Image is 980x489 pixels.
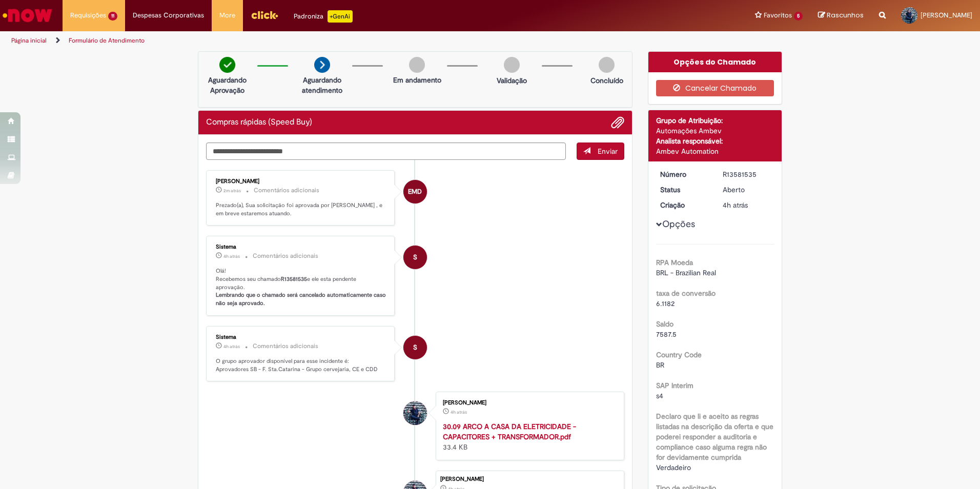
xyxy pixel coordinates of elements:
div: System [403,336,427,359]
time: 30/09/2025 13:40:56 [223,253,240,259]
span: 6.1182 [656,299,675,308]
time: 30/09/2025 13:40:44 [723,200,748,210]
dt: Status [652,185,716,195]
p: +GenAi [328,10,353,23]
div: Ambev Automation [656,146,774,156]
span: Enviar [598,147,618,156]
span: Requisições [70,10,106,21]
button: Adicionar anexos [611,116,624,129]
a: Formulário de Atendimento [69,36,145,45]
p: Aguardando atendimento [297,75,347,95]
b: Country Code [656,350,702,359]
span: 11 [108,12,117,21]
div: System [403,246,427,269]
span: 7587.5 [656,330,677,339]
ul: Trilhas de página [8,31,646,50]
p: O grupo aprovador disponível para esse incidente é: Aprovadores SB - F. Sta.Catarina - Grupo cerv... [216,357,386,373]
div: 30/09/2025 13:40:44 [723,200,770,210]
div: Sistema [216,244,386,250]
small: Comentários adicionais [254,186,319,195]
div: Grupo de Atribuição: [656,115,774,126]
span: EMD [408,179,422,204]
span: [PERSON_NAME] [921,11,972,19]
span: 4h atrás [451,409,467,415]
div: Daniel Oliveira Machado [403,401,427,425]
span: Rascunhos [827,10,864,20]
dt: Criação [652,200,716,210]
b: Lembrando que o chamado será cancelado automaticamente caso não seja aprovado. [216,291,387,307]
span: s4 [656,391,663,400]
div: [PERSON_NAME] [440,476,619,482]
button: Enviar [577,142,624,160]
img: img-circle-grey.png [504,57,520,73]
textarea: Digite sua mensagem aqui... [206,142,566,160]
time: 30/09/2025 17:26:48 [223,188,241,194]
time: 30/09/2025 13:40:36 [451,409,467,415]
div: Analista responsável: [656,136,774,146]
span: Favoritos [764,10,792,21]
img: img-circle-grey.png [599,57,615,73]
span: More [219,10,235,21]
b: R13581535 [281,275,307,283]
div: Automações Ambev [656,126,774,136]
span: 5 [794,12,803,21]
div: [PERSON_NAME] [216,178,386,185]
span: Despesas Corporativas [133,10,204,21]
span: 4h atrás [223,343,240,350]
span: 4h atrás [723,200,748,210]
img: click_logo_yellow_360x200.png [251,7,278,23]
h2: Compras rápidas (Speed Buy) Histórico de tíquete [206,118,312,127]
small: Comentários adicionais [253,342,318,351]
div: Opções do Chamado [648,52,782,72]
b: Saldo [656,319,673,329]
div: Edilson Moreira Do Cabo Souza [403,180,427,203]
time: 30/09/2025 13:40:53 [223,343,240,350]
small: Comentários adicionais [253,252,318,260]
img: ServiceNow [1,5,54,26]
a: 30.09 ARCO A CASA DA ELETRICIDADE - CAPACITORES + TRANSFORMADOR.pdf [443,422,576,441]
div: 33.4 KB [443,421,614,452]
p: Prezado(a), Sua solicitação foi aprovada por [PERSON_NAME] , e em breve estaremos atuando. [216,201,386,217]
b: RPA Moeda [656,258,693,267]
button: Cancelar Chamado [656,80,774,96]
img: arrow-next.png [314,57,330,73]
span: S [413,335,417,360]
span: Verdadeiro [656,463,691,472]
b: SAP Interim [656,381,693,390]
div: R13581535 [723,169,770,179]
b: taxa de conversão [656,289,716,298]
span: BRL - Brazilian Real [656,268,716,277]
a: Página inicial [11,36,47,45]
div: Sistema [216,334,386,340]
dt: Número [652,169,716,179]
div: [PERSON_NAME] [443,400,614,406]
img: img-circle-grey.png [409,57,425,73]
p: Concluído [590,75,623,86]
span: 2m atrás [223,188,241,194]
span: BR [656,360,664,370]
p: Em andamento [393,75,441,85]
b: Declaro que li e aceito as regras listadas na descrição da oferta e que poderei responder a audit... [656,412,773,462]
div: Padroniza [294,10,353,23]
img: check-circle-green.png [219,57,235,73]
span: S [413,245,417,270]
p: Aguardando Aprovação [202,75,252,95]
p: Validação [497,75,527,86]
p: Olá! Recebemos seu chamado e ele esta pendente aprovação. [216,267,386,308]
span: 4h atrás [223,253,240,259]
div: Aberto [723,185,770,195]
a: Rascunhos [818,11,864,21]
